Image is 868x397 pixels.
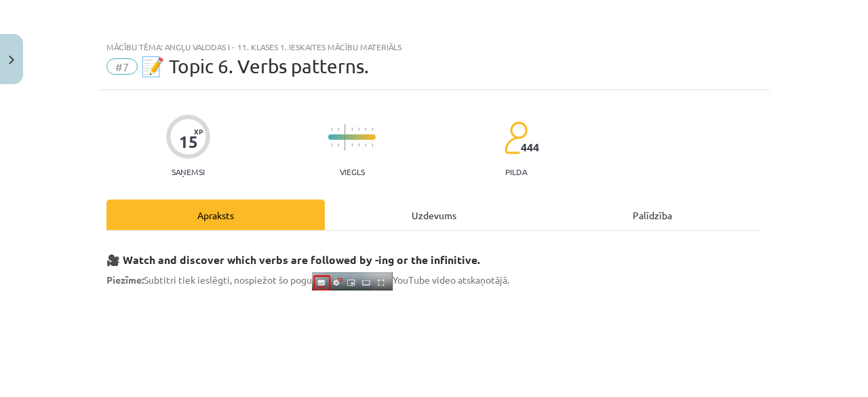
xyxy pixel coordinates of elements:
[325,200,543,230] div: Uzdevums
[521,141,539,153] span: 444
[179,132,198,151] div: 15
[338,143,339,147] img: icon-short-line-57e1e144782c952c97e751825c79c345078a6d821885a25fce030b3d8c18986b.svg
[351,128,353,131] img: icon-short-line-57e1e144782c952c97e751825c79c345078a6d821885a25fce030b3d8c18986b.svg
[543,200,762,230] div: Palīdzība
[331,128,332,131] img: icon-short-line-57e1e144782c952c97e751825c79c345078a6d821885a25fce030b3d8c18986b.svg
[358,143,359,147] img: icon-short-line-57e1e144782c952c97e751825c79c345078a6d821885a25fce030b3d8c18986b.svg
[166,167,210,176] p: Saņemsi
[106,58,138,75] span: #7
[106,273,144,286] strong: Piezīme:
[106,42,762,52] div: Mācību tēma: Angļu valodas i - 11. klases 1. ieskaites mācību materiāls
[9,56,14,64] img: icon-close-lesson-0947bae3869378f0d4975bcd49f059093ad1ed9edebbc8119c70593378902aed.svg
[340,167,365,176] p: Viegls
[106,252,480,267] strong: 🎥 Watch and discover which verbs are followed by -ing or the infinitive.
[331,143,332,147] img: icon-short-line-57e1e144782c952c97e751825c79c345078a6d821885a25fce030b3d8c18986b.svg
[344,124,346,151] img: icon-long-line-d9ea69661e0d244f92f715978eff75569469978d946b2353a9bb055b3ed8787d.svg
[106,273,509,286] span: Subtitri tiek ieslēgti, nospiežot šo pogu YouTube video atskaņotājā.
[504,121,528,155] img: students-c634bb4e5e11cddfef0936a35e636f08e4e9abd3cc4e673bd6f9a4125e45ecb1.svg
[505,167,527,176] p: pilda
[372,128,373,131] img: icon-short-line-57e1e144782c952c97e751825c79c345078a6d821885a25fce030b3d8c18986b.svg
[194,128,203,135] span: XP
[365,128,366,131] img: icon-short-line-57e1e144782c952c97e751825c79c345078a6d821885a25fce030b3d8c18986b.svg
[351,143,353,147] img: icon-short-line-57e1e144782c952c97e751825c79c345078a6d821885a25fce030b3d8c18986b.svg
[365,143,366,147] img: icon-short-line-57e1e144782c952c97e751825c79c345078a6d821885a25fce030b3d8c18986b.svg
[372,143,373,147] img: icon-short-line-57e1e144782c952c97e751825c79c345078a6d821885a25fce030b3d8c18986b.svg
[338,128,339,131] img: icon-short-line-57e1e144782c952c97e751825c79c345078a6d821885a25fce030b3d8c18986b.svg
[141,55,369,77] span: 📝 Topic 6. Verbs patterns.
[106,200,325,230] div: Apraksts
[358,128,359,131] img: icon-short-line-57e1e144782c952c97e751825c79c345078a6d821885a25fce030b3d8c18986b.svg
